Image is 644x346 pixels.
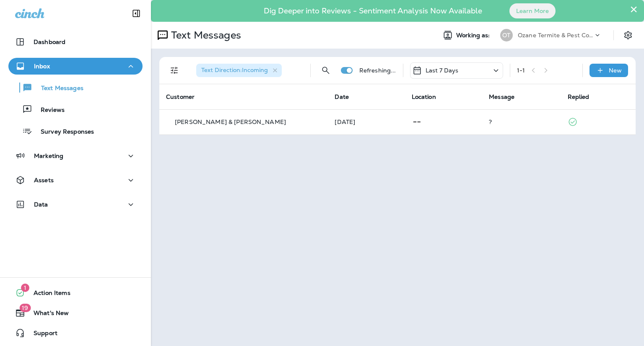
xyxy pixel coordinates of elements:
button: 1Action Items [8,284,143,301]
p: Text Messages [33,85,83,93]
span: Date [335,93,349,101]
p: Ozane Termite & Pest Control [518,32,593,39]
div: Text Direction:Incoming [196,64,282,77]
button: Inbox [8,58,143,75]
span: Location [412,93,436,101]
button: Reviews [8,101,143,118]
button: Survey Responses [8,122,143,140]
div: 1 - 1 [517,67,525,74]
p: Text Messages [168,29,241,41]
button: Close [630,3,638,16]
button: Collapse Sidebar [125,5,148,22]
button: Assets [8,172,143,188]
span: Replied [568,93,589,101]
div: ? [489,119,554,125]
button: Search Messages [317,62,334,79]
span: Message [489,93,514,101]
button: Data [8,196,143,213]
p: New [609,67,622,74]
p: Inbox [34,63,50,70]
span: Action Items [25,289,70,300]
button: Support [8,325,143,341]
span: Working as: [456,32,492,39]
span: 19 [19,304,31,312]
p: Refreshing... [359,67,396,74]
button: Filters [166,62,183,79]
p: Reviews [32,106,65,114]
button: Marketing [8,147,143,164]
p: Survey Responses [32,128,94,136]
p: Sep 26, 2025 11:43 AM [335,119,398,125]
p: Marketing [34,152,63,159]
p: Last 7 Days [426,67,459,74]
p: Data [34,201,48,208]
button: Learn More [509,3,556,18]
button: Text Messages [8,79,143,96]
p: Dig Deeper into Reviews - Sentiment Analysis Now Available [239,10,506,12]
p: Assets [34,177,54,183]
span: What's New [25,310,69,320]
span: Text Direction : Incoming [201,66,268,74]
p: [PERSON_NAME] & [PERSON_NAME] [175,119,286,125]
button: 19What's New [8,305,143,321]
button: Settings [621,28,636,43]
p: Dashboard [34,39,65,45]
span: 1 [21,284,29,292]
span: Support [25,330,57,340]
div: OT [500,29,513,41]
button: Dashboard [8,34,143,50]
span: Customer [166,93,195,101]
